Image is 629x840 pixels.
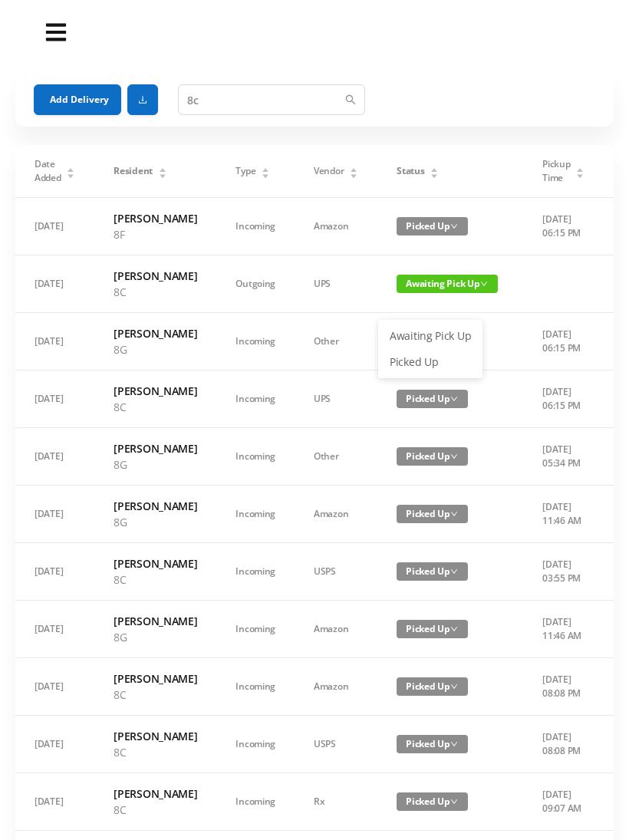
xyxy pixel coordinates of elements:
[523,773,604,831] td: [DATE] 09:07 AM
[216,601,295,658] td: Incoming
[216,255,295,313] td: Outgoing
[295,658,377,716] td: Amazon
[380,350,480,374] a: Picked Up
[523,198,604,255] td: [DATE] 06:15 PM
[114,268,197,284] h6: [PERSON_NAME]
[114,555,197,572] h6: [PERSON_NAME]
[15,428,94,486] td: [DATE]
[295,486,377,543] td: Amazon
[114,687,197,703] p: 8C
[450,798,458,805] i: icon: down
[350,166,358,170] i: icon: caret-up
[158,166,167,175] div: Sort
[523,716,604,773] td: [DATE] 08:08 PM
[114,728,197,744] h6: [PERSON_NAME]
[216,371,295,428] td: Incoming
[34,84,121,115] button: Add Delivery
[295,313,377,371] td: Other
[397,390,468,408] span: Picked Up
[114,284,197,300] p: 8C
[114,670,197,687] h6: [PERSON_NAME]
[114,613,197,629] h6: [PERSON_NAME]
[114,456,197,473] p: 8G
[15,601,94,658] td: [DATE]
[523,428,604,486] td: [DATE] 05:34 PM
[15,255,94,313] td: [DATE]
[397,677,468,696] span: Picked Up
[295,601,377,658] td: Amazon
[15,313,94,371] td: [DATE]
[114,164,153,178] span: Resident
[216,198,295,255] td: Incoming
[350,172,358,176] i: icon: caret-down
[216,716,295,773] td: Incoming
[127,84,158,115] button: icon: download
[430,172,439,176] i: icon: caret-down
[450,510,458,518] i: icon: down
[216,486,295,543] td: Incoming
[15,543,94,601] td: [DATE]
[114,498,197,514] h6: [PERSON_NAME]
[295,773,377,831] td: Rx
[114,440,197,456] h6: [PERSON_NAME]
[114,383,197,399] h6: [PERSON_NAME]
[15,716,94,773] td: [DATE]
[216,773,295,831] td: Incoming
[397,792,468,811] span: Picked Up
[261,166,270,175] div: Sort
[450,568,458,575] i: icon: down
[67,172,75,176] i: icon: caret-down
[158,166,166,170] i: icon: caret-up
[295,716,377,773] td: USPS
[35,157,61,185] span: Date Added
[397,505,468,523] span: Picked Up
[216,658,295,716] td: Incoming
[450,740,458,748] i: icon: down
[450,683,458,690] i: icon: down
[397,447,468,466] span: Picked Up
[397,735,468,753] span: Picked Up
[216,543,295,601] td: Incoming
[397,217,468,236] span: Picked Up
[15,773,94,831] td: [DATE]
[114,572,197,588] p: 8C
[114,786,197,802] h6: [PERSON_NAME]
[397,562,468,581] span: Picked Up
[295,543,377,601] td: USPS
[397,275,498,293] span: Awaiting Pick Up
[542,157,570,185] span: Pickup Time
[158,172,166,176] i: icon: caret-down
[15,198,94,255] td: [DATE]
[523,601,604,658] td: [DATE] 11:46 AM
[575,166,585,175] div: Sort
[295,255,377,313] td: UPS
[523,371,604,428] td: [DATE] 06:15 PM
[523,543,604,601] td: [DATE] 03:55 PM
[114,802,197,818] p: 8C
[450,625,458,633] i: icon: down
[262,172,270,176] i: icon: caret-down
[523,313,604,371] td: [DATE] 06:15 PM
[397,164,424,178] span: Status
[295,371,377,428] td: UPS
[295,198,377,255] td: Amazon
[380,324,480,348] a: Awaiting Pick Up
[114,325,197,341] h6: [PERSON_NAME]
[450,453,458,460] i: icon: down
[523,658,604,716] td: [DATE] 08:08 PM
[114,210,197,226] h6: [PERSON_NAME]
[114,226,197,242] p: 8F
[114,341,197,357] p: 8G
[523,486,604,543] td: [DATE] 11:46 AM
[295,428,377,486] td: Other
[15,658,94,716] td: [DATE]
[576,172,585,176] i: icon: caret-down
[178,84,365,115] input: Search for delivery...
[450,395,458,403] i: icon: down
[15,371,94,428] td: [DATE]
[114,629,197,645] p: 8G
[345,94,356,105] i: icon: search
[430,166,439,170] i: icon: caret-up
[450,222,458,230] i: icon: down
[114,744,197,760] p: 8C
